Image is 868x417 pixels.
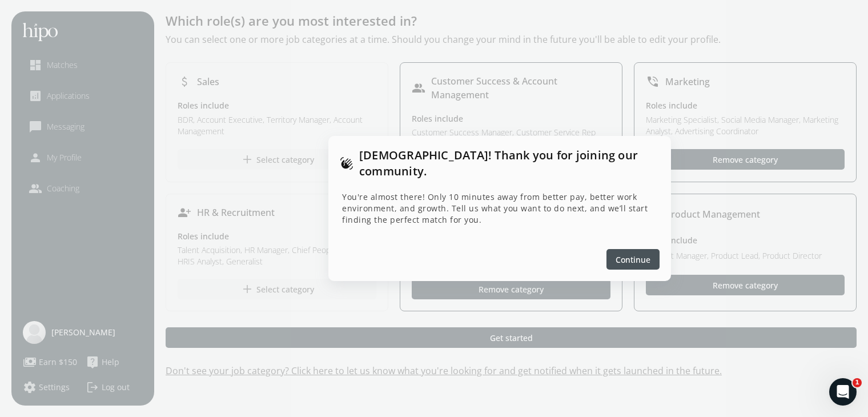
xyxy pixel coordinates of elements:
span: waving_hand [340,157,353,170]
span: 1 [853,378,862,387]
button: Continue [606,249,660,270]
iframe: Intercom live chat [829,378,857,406]
p: You're almost there! Only 10 minutes away from better pay, better work environment, and growth. T... [342,191,657,226]
h1: [DEMOGRAPHIC_DATA]! Thank you for joining our community. [359,147,660,179]
span: Continue [616,254,650,266]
